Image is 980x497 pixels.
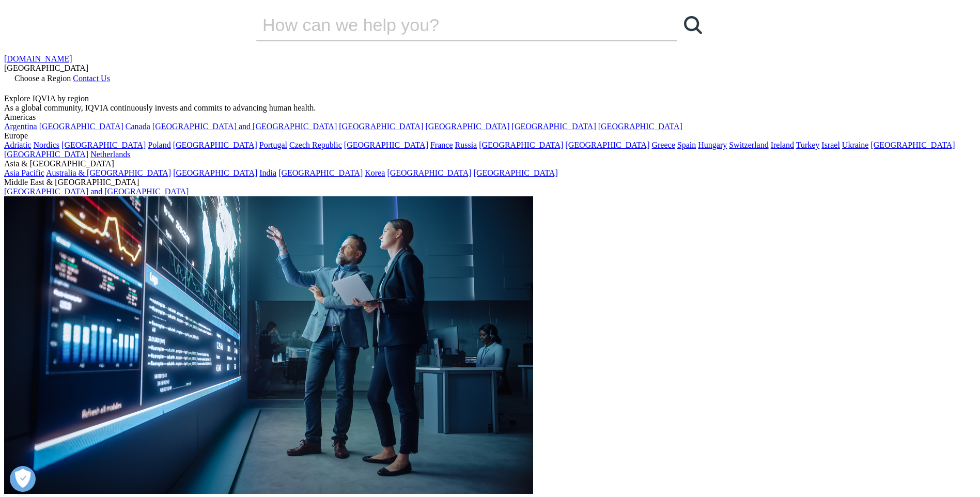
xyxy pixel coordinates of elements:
[4,113,960,122] div: Americas
[479,141,563,149] a: [GEOGRAPHIC_DATA]
[289,141,342,149] a: Czech Republic
[387,168,471,177] a: [GEOGRAPHIC_DATA]
[126,122,150,131] a: Canada
[821,141,840,149] a: Israel
[173,141,257,149] a: [GEOGRAPHIC_DATA]
[474,168,558,177] a: [GEOGRAPHIC_DATA]
[4,168,44,177] a: Asia Pacific
[339,122,423,131] a: [GEOGRAPHIC_DATA]
[173,168,257,177] a: [GEOGRAPHIC_DATA]
[684,16,702,34] svg: Search
[61,141,146,149] a: [GEOGRAPHIC_DATA]
[4,54,72,63] a: [DOMAIN_NAME]
[4,159,960,168] div: Asia & [GEOGRAPHIC_DATA]
[344,141,428,149] a: [GEOGRAPHIC_DATA]
[256,9,648,40] input: Search
[565,141,649,149] a: [GEOGRAPHIC_DATA]
[10,466,36,492] button: Open Preferences
[870,141,955,149] a: [GEOGRAPHIC_DATA]
[796,141,820,149] a: Turkey
[4,150,88,159] a: [GEOGRAPHIC_DATA]
[4,196,533,494] img: 2093_analyzing-data-using-big-screen-display-and-laptop.png
[842,141,869,149] a: Ukraine
[729,141,768,149] a: Switzerland
[4,64,960,73] div: [GEOGRAPHIC_DATA]
[4,131,960,141] div: Europe
[455,141,477,149] a: Russia
[4,141,31,149] a: Adriatic
[259,141,287,149] a: Portugal
[39,122,123,131] a: [GEOGRAPHIC_DATA]
[698,141,727,149] a: Hungary
[90,150,130,159] a: Netherlands
[148,141,170,149] a: Poland
[4,94,960,103] div: Explore IQVIA by region
[33,141,59,149] a: Nordics
[425,122,509,131] a: [GEOGRAPHIC_DATA]
[4,122,37,131] a: Argentina
[430,141,453,149] a: France
[278,168,363,177] a: [GEOGRAPHIC_DATA]
[46,168,171,177] a: Australia & [GEOGRAPHIC_DATA]
[4,178,960,187] div: Middle East & [GEOGRAPHIC_DATA]
[4,103,960,113] div: As a global community, IQVIA continuously invests and commits to advancing human health.
[677,141,696,149] a: Spain
[73,74,110,83] a: Contact Us
[152,122,337,131] a: [GEOGRAPHIC_DATA] and [GEOGRAPHIC_DATA]
[512,122,596,131] a: [GEOGRAPHIC_DATA]
[651,141,675,149] a: Greece
[365,168,385,177] a: Korea
[771,141,794,149] a: Ireland
[4,187,189,196] a: [GEOGRAPHIC_DATA] and [GEOGRAPHIC_DATA]
[598,122,682,131] a: [GEOGRAPHIC_DATA]
[677,9,708,40] a: Search
[14,74,71,83] span: Choose a Region
[259,168,276,177] a: India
